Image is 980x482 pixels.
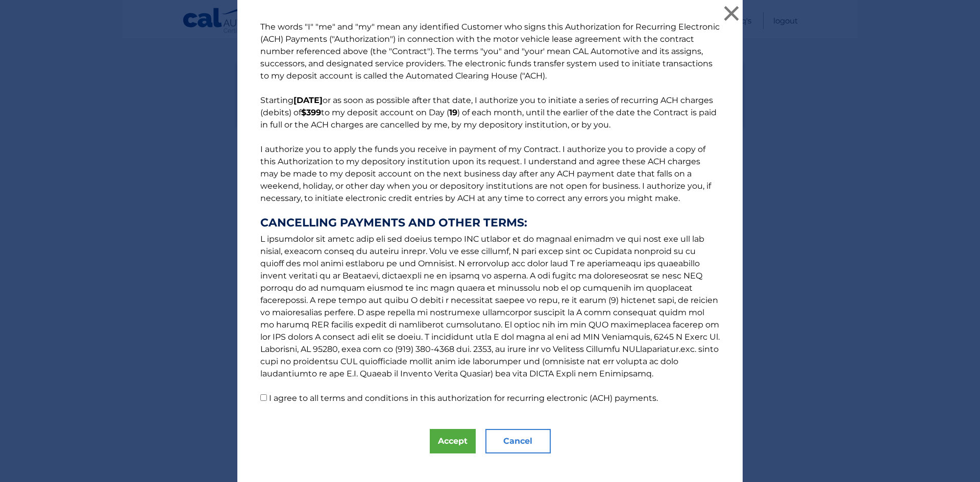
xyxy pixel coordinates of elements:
[250,21,730,404] p: The words "I" "me" and "my" mean any identified Customer who signs this Authorization for Recurri...
[721,3,742,23] button: ×
[485,429,551,453] button: Cancel
[269,393,658,403] label: I agree to all terms and conditions in this authorization for recurring electronic (ACH) payments.
[301,108,321,117] b: $399
[293,95,323,105] b: [DATE]
[260,217,720,229] strong: CANCELLING PAYMENTS AND OTHER TERMS:
[430,429,476,453] button: Accept
[449,108,457,117] b: 19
